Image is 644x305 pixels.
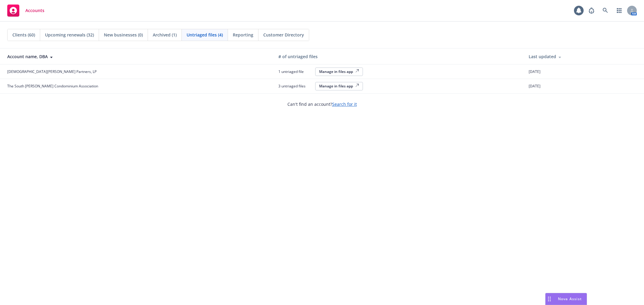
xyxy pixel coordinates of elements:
div: Manage in files app [319,69,359,74]
span: Nova Assist [558,296,582,301]
span: The South [PERSON_NAME] Condominium Association [7,83,98,89]
button: Nova Assist [545,293,587,305]
span: Accounts [25,8,44,13]
a: Switch app [613,5,625,17]
span: Upcoming renewals (32) [45,32,94,38]
div: Manage in files app [319,83,359,89]
a: Search for it [332,101,357,107]
div: Account name, DBA [7,53,269,60]
span: [DATE] [529,69,540,74]
a: Search [599,5,611,17]
span: Can't find an account? [287,101,357,107]
span: Reporting [233,32,253,38]
button: Manage in files app [315,82,363,90]
a: Report a Bug [585,5,598,17]
span: Untriaged files (4) [187,32,223,38]
span: [DEMOGRAPHIC_DATA][PERSON_NAME] Partners, LP [7,69,97,74]
button: Manage in files app [315,68,363,76]
div: # of untriaged files [278,53,519,60]
span: New businesses (0) [104,32,143,38]
span: Archived (1) [153,32,177,38]
span: 1 untriaged file [278,69,312,74]
span: Clients (60) [12,32,35,38]
a: Accounts [5,2,47,19]
div: Last updated [529,53,639,60]
div: Drag to move [546,293,553,305]
span: [DATE] [529,83,540,89]
span: 3 untriaged files [278,83,312,89]
span: Customer Directory [263,32,304,38]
